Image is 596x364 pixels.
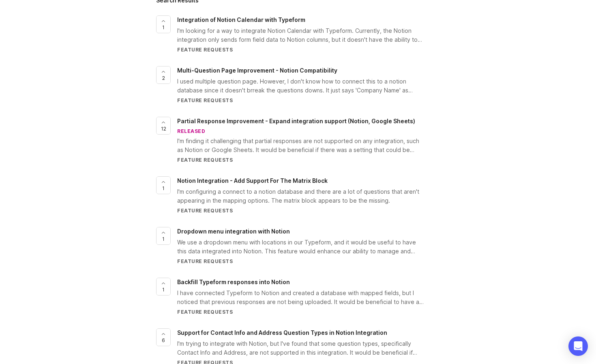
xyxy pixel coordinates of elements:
[162,185,165,192] span: 1
[156,227,171,245] button: 1
[156,176,171,194] button: 1
[177,227,440,265] a: Dropdown menu integration with NotionWe use a dropdown menu with locations in our Typeform, and i...
[177,46,425,53] div: Feature Requests
[177,117,440,163] a: Partial Response Improvement - Expand integration support (Notion, Google Sheets)releasedI'm find...
[177,289,425,306] div: I have connected Typeform to Notion and created a database with mapped fields, but I noticed that...
[156,117,171,135] button: 12
[177,176,440,214] a: Notion Integration - Add Support For The Matrix BlockI'm configuring a connect to a notion databa...
[177,339,425,357] div: I'm trying to integrate with Notion, but I've found that some question types, specifically Contac...
[161,125,166,132] span: 12
[177,278,440,315] a: Backfill Typeform responses into NotionI have connected Typeform to Notion and created a database...
[177,156,425,163] div: Feature Requests
[177,177,328,184] span: Notion Integration - Add Support For The Matrix Block
[162,75,165,81] span: 2
[156,278,171,295] button: 1
[177,16,305,23] span: Integration of Notion Calendar with Typeform
[177,329,387,336] span: Support for Contact Info and Address Question Types in Notion Integration
[177,77,425,95] div: I used multiple question page. However, I don't know how to connect this to a notion database sin...
[177,228,290,235] span: Dropdown menu integration with Notion
[162,337,165,344] span: 6
[177,308,425,315] div: Feature Requests
[177,207,425,214] div: Feature Requests
[162,236,165,242] span: 1
[162,24,165,31] span: 1
[162,286,165,293] span: 1
[177,278,290,285] span: Backfill Typeform responses into Notion
[177,66,440,104] a: Multi-Question Page Improvement - Notion CompatibilityI used multiple question page. However, I d...
[177,137,425,154] div: I'm finding it challenging that partial responses are not supported on any integration, such as N...
[177,258,425,265] div: Feature Requests
[177,97,425,104] div: Feature Requests
[156,328,171,346] button: 6
[156,66,171,84] button: 2
[177,118,415,124] span: Partial Response Improvement - Expand integration support (Notion, Google Sheets)
[568,336,588,356] div: Open Intercom Messenger
[177,26,425,44] div: I'm looking for a way to integrate Notion Calendar with Typeform. Currently, the Notion integrati...
[177,187,425,205] div: I'm configuring a connect to a notion database and there are a lot of questions that aren't appea...
[177,15,440,53] a: Integration of Notion Calendar with TypeformI'm looking for a way to integrate Notion Calendar wi...
[156,15,171,33] button: 1
[177,238,425,256] div: We use a dropdown menu with locations in our Typeform, and it would be useful to have this data i...
[177,67,337,74] span: Multi-Question Page Improvement - Notion Compatibility
[177,128,205,135] div: released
